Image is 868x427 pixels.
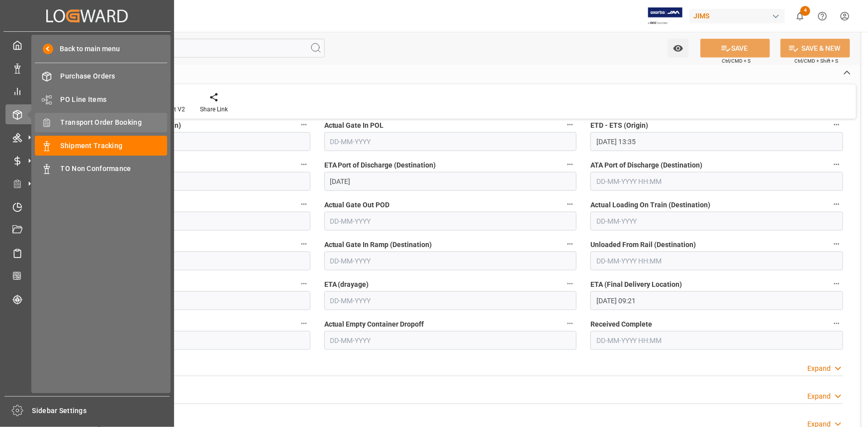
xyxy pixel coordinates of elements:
[324,240,432,250] span: Actual Gate In Ramp (Destination)
[807,363,831,374] div: Expand
[5,58,169,78] a: Data Management
[590,291,843,310] input: DD-MM-YYYY HH:MM
[58,331,310,350] input: DD-MM-YYYY
[53,44,120,54] span: Back to main menu
[590,319,652,330] span: Received Complete
[689,6,789,25] button: JIMS
[807,391,831,402] div: Expand
[61,71,168,82] span: Purchase Orders
[35,136,167,155] a: Shipment Tracking
[5,266,169,286] a: CO2 Calculator
[58,252,310,270] input: DD-MM-YYYY
[324,200,390,210] span: Actual Gate Out POD
[5,243,169,262] a: Sailing Schedules
[297,118,310,131] button: Actual Empty Container Pickup (Origin)
[32,406,170,416] span: Sidebar Settings
[297,238,310,251] button: Rail Departure (Destination)
[700,39,770,58] button: SAVE
[564,198,577,211] button: Actual Gate Out POD
[324,132,577,151] input: DD-MM-YYYY
[58,291,310,310] input: DD-MM-YYYY
[5,289,169,309] a: Tracking Shipment
[590,200,710,210] span: Actual Loading On Train (Destination)
[668,39,688,58] button: open menu
[590,252,843,270] input: DD-MM-YYYY HH:MM
[811,5,834,27] button: Help Center
[564,238,577,251] button: Actual Gate In Ramp (Destination)
[297,277,310,290] button: Actual Gate Out Ramp (Destination)
[200,105,228,114] div: Share Link
[830,198,843,211] button: Actual Loading On Train (Destination)
[35,113,167,132] a: Transport Order Booking
[61,94,168,105] span: PO Line Items
[35,67,167,86] a: Purchase Orders
[590,120,648,131] span: ETD - ETS (Origin)
[58,132,310,151] input: DD-MM-YYYY
[830,118,843,131] button: ETD - ETS (Origin)
[324,120,384,131] span: Actual Gate In POL
[58,172,310,191] input: DD-MM-YYYY HH:MM
[648,7,682,25] img: Exertis%20JAM%20-%20Email%20Logo.jpg_1722504956.jpg
[830,238,843,251] button: Unloaded From Rail (Destination)
[830,277,843,290] button: ETA (Final Delivery Location)
[590,132,843,151] input: DD-MM-YYYY HH:MM
[689,9,785,23] div: JIMS
[297,198,310,211] button: Estimated Gate Out POD
[324,172,577,191] input: DD-MM-YYYY
[590,172,843,191] input: DD-MM-YYYY HH:MM
[324,252,577,270] input: DD-MM-YYYY
[61,164,168,174] span: TO Non Conformance
[564,317,577,330] button: Actual Empty Container Dropoff
[46,39,325,58] input: Search Fields
[35,159,167,178] a: TO Non Conformance
[324,279,369,290] span: ETA (drayage)
[324,291,577,310] input: DD-MM-YYYY
[789,5,811,27] button: show 4 new notifications
[5,197,169,216] a: Timeslot Management V2
[564,158,577,171] button: ETA Port of Discharge (Destination)
[830,317,843,330] button: Received Complete
[564,277,577,290] button: ETA (drayage)
[722,57,751,65] span: Ctrl/CMD + S
[564,118,577,131] button: Actual Gate In POL
[590,160,702,171] span: ATA Port of Discharge (Destination)
[830,158,843,171] button: ATA Port of Discharge (Destination)
[5,82,169,101] a: My Reports
[590,279,682,290] span: ETA (Final Delivery Location)
[800,6,810,16] span: 4
[61,117,168,128] span: Transport Order Booking
[794,57,838,65] span: Ctrl/CMD + Shift + S
[590,212,843,231] input: DD-MM-YYYY
[5,35,169,55] a: My Cockpit
[35,89,167,109] a: PO Line Items
[324,160,436,171] span: ETA Port of Discharge (Destination)
[590,240,696,250] span: Unloaded From Rail (Destination)
[324,319,424,330] span: Actual Empty Container Dropoff
[324,331,577,350] input: DD-MM-YYYY
[58,212,310,231] input: DD-MM-YYYY
[297,317,310,330] button: ATA (Final Delivery Location)
[61,141,168,151] span: Shipment Tracking
[297,158,310,171] button: ATD - ATS (Origin)
[780,39,850,58] button: SAVE & NEW
[5,220,169,240] a: Document Management
[590,331,843,350] input: DD-MM-YYYY HH:MM
[324,212,577,231] input: DD-MM-YYYY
